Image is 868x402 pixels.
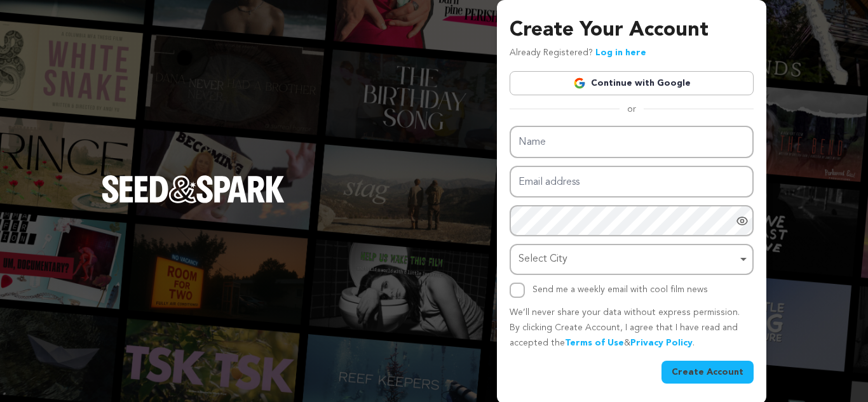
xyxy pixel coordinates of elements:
a: Seed&Spark Homepage [102,175,285,229]
h3: Create Your Account [510,15,754,46]
img: Google logo [573,77,586,90]
input: Name [510,126,754,158]
a: Log in here [595,48,646,57]
a: Terms of Use [565,338,624,347]
p: We’ll never share your data without express permission. By clicking Create Account, I agree that ... [510,305,754,351]
label: Send me a weekly email with cool film news [532,285,708,294]
a: Privacy Policy [630,338,693,347]
a: Show password as plain text. Warning: this will display your password on the screen. [736,215,749,227]
a: Continue with Google [510,71,754,95]
button: Create Account [661,361,754,384]
p: Already Registered? [510,46,646,61]
div: Select City [519,250,737,269]
input: Email address [510,166,754,198]
img: Seed&Spark Logo [102,175,285,203]
span: or [620,103,644,116]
